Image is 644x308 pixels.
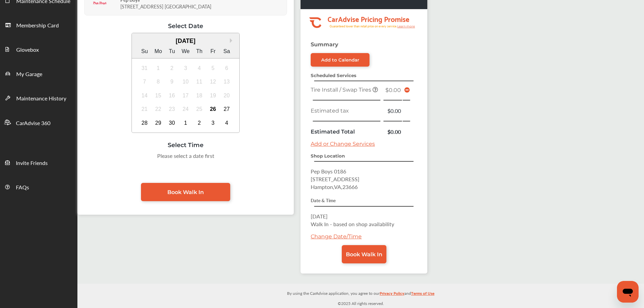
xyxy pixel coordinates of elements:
[311,87,373,93] span: Tire Install / Swap Tires
[16,119,50,128] span: CarAdvise 360
[221,76,232,87] div: Not available Saturday, September 13th, 2025
[77,289,644,297] p: By using the CarAdvise application, you agree to our and
[16,21,59,30] span: Membership Card
[138,61,234,130] div: month 2025-09
[77,284,644,308] div: © 2025 All rights reserved.
[16,159,48,168] span: Invite Friends
[167,63,177,74] div: Not available Tuesday, September 2nd, 2025
[0,37,77,61] a: Glovebox
[311,41,338,48] strong: Summary
[311,167,346,175] span: Pep Boys 0186
[311,183,358,191] span: Hampton , VA , 23666
[153,118,164,128] div: Choose Monday, September 29th, 2025
[221,46,232,57] div: Sa
[180,46,191,57] div: We
[180,76,191,87] div: Not available Wednesday, September 10th, 2025
[208,118,218,128] div: Choose Friday, October 3rd, 2025
[221,63,232,74] div: Not available Saturday, September 6th, 2025
[208,104,218,115] div: Choose Friday, September 26th, 2025
[0,13,77,37] a: Membership Card
[153,90,164,101] div: Not available Monday, September 15th, 2025
[321,57,359,63] div: Add to Calendar
[84,141,287,148] div: Select Time
[311,175,359,183] span: [STREET_ADDRESS]
[311,220,394,228] span: Walk In - based on shop availability
[311,197,336,204] strong: Date & Time
[194,63,205,74] div: Not available Thursday, September 4th, 2025
[84,152,287,160] div: Please select a date first
[311,212,328,220] span: [DATE]
[311,153,345,159] strong: Shop Location
[167,90,177,101] div: Not available Tuesday, September 16th, 2025
[397,24,415,28] tspan: Learn more
[311,233,362,240] a: Change Date/Time
[328,13,409,25] tspan: CarAdvise Pricing Promise
[153,76,164,87] div: Not available Monday, September 8th, 2025
[346,251,382,258] span: Book Walk In
[139,104,150,115] div: Not available Sunday, September 21st, 2025
[139,90,150,101] div: Not available Sunday, September 14th, 2025
[180,104,191,115] div: Not available Wednesday, September 24th, 2025
[16,183,29,192] span: FAQs
[208,63,218,74] div: Not available Friday, September 5th, 2025
[0,61,77,86] a: My Garage
[0,86,77,110] a: Maintenance History
[194,104,205,115] div: Not available Thursday, September 25th, 2025
[411,289,434,300] a: Terms of Use
[230,38,235,43] button: Next Month
[221,104,232,115] div: Choose Saturday, September 27th, 2025
[383,105,403,116] td: $0.00
[139,63,150,74] div: Not available Sunday, August 31st, 2025
[139,76,150,87] div: Not available Sunday, September 7th, 2025
[309,126,383,137] td: Estimated Total
[194,90,205,101] div: Not available Thursday, September 18th, 2025
[194,118,205,128] div: Choose Thursday, October 2nd, 2025
[208,90,218,101] div: Not available Friday, September 19th, 2025
[330,24,397,28] tspan: Guaranteed lower than retail price on every service.
[208,46,218,57] div: Fr
[167,46,177,57] div: Tu
[141,183,230,201] a: Book Walk In
[221,90,232,101] div: Not available Saturday, September 20th, 2025
[84,22,287,29] div: Select Date
[617,281,639,303] iframe: Button to launch messaging window
[342,245,386,263] a: Book Walk In
[153,46,164,57] div: Mo
[221,118,232,128] div: Choose Saturday, October 4th, 2025
[194,76,205,87] div: Not available Thursday, September 11th, 2025
[194,46,205,57] div: Th
[180,118,191,128] div: Choose Wednesday, October 1st, 2025
[208,76,218,87] div: Not available Friday, September 12th, 2025
[139,118,150,128] div: Choose Sunday, September 28th, 2025
[180,63,191,74] div: Not available Wednesday, September 3rd, 2025
[16,46,39,54] span: Glovebox
[139,46,150,57] div: Su
[153,104,164,115] div: Not available Monday, September 22nd, 2025
[385,87,401,93] span: $0.00
[132,38,240,45] div: [DATE]
[16,70,42,79] span: My Garage
[311,73,356,78] strong: Scheduled Services
[167,189,204,195] span: Book Walk In
[309,105,383,116] td: Estimated tax
[167,76,177,87] div: Not available Tuesday, September 9th, 2025
[180,90,191,101] div: Not available Wednesday, September 17th, 2025
[311,53,369,67] a: Add to Calendar
[311,141,375,147] a: Add or Change Services
[167,118,177,128] div: Choose Tuesday, September 30th, 2025
[153,63,164,74] div: Not available Monday, September 1st, 2025
[167,104,177,115] div: Not available Tuesday, September 23rd, 2025
[383,126,403,137] td: $0.00
[380,289,404,300] a: Privacy Policy
[16,94,66,103] span: Maintenance History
